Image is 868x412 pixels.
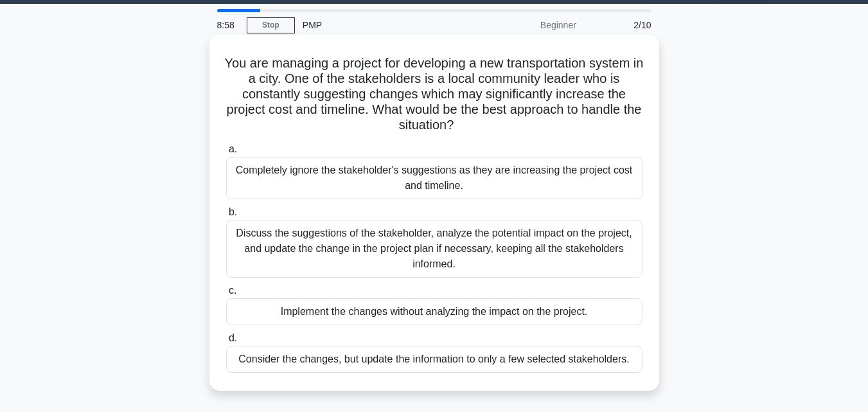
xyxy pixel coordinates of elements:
div: Beginner [472,12,584,38]
div: Implement the changes without analyzing the impact on the project. [226,298,642,325]
a: Stop [247,17,295,33]
h5: You are managing a project for developing a new transportation system in a city. One of the stake... [225,55,644,134]
div: Consider the changes, but update the information to only a few selected stakeholders. [226,346,642,373]
div: Discuss the suggestions of the stakeholder, analyze the potential impact on the project, and upda... [226,220,642,278]
span: d. [229,332,237,343]
div: PMP [295,12,472,38]
span: c. [229,285,236,296]
span: a. [229,143,237,154]
div: 8:58 [209,12,247,38]
span: b. [229,206,237,217]
div: 2/10 [584,12,659,38]
div: Completely ignore the stakeholder's suggestions as they are increasing the project cost and timel... [226,157,642,199]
